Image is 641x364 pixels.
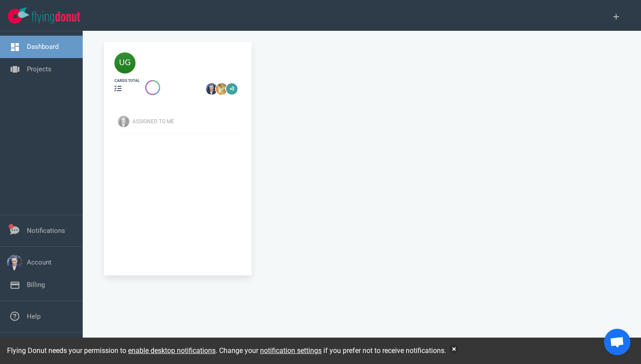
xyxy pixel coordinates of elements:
[27,227,65,235] a: Notifications
[7,346,216,355] span: Flying Donut needs your permission to
[132,118,246,125] div: Assigned To Me
[27,43,59,51] a: Dashboard
[32,11,80,23] img: Flying Donut text logo
[27,258,51,266] a: Account
[216,346,446,355] span: . Change your if you prefer not to receive notifications.
[216,83,227,95] img: 26
[27,313,40,320] a: Help
[27,65,51,73] a: Projects
[128,346,216,355] a: enable desktop notifications
[260,346,322,355] a: notification settings
[27,281,45,289] a: Billing
[118,116,129,127] img: Avatar
[230,86,234,91] text: +3
[206,83,217,95] img: 26
[604,329,630,355] div: Open chat
[114,52,136,74] img: 40
[114,78,140,84] div: cards total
